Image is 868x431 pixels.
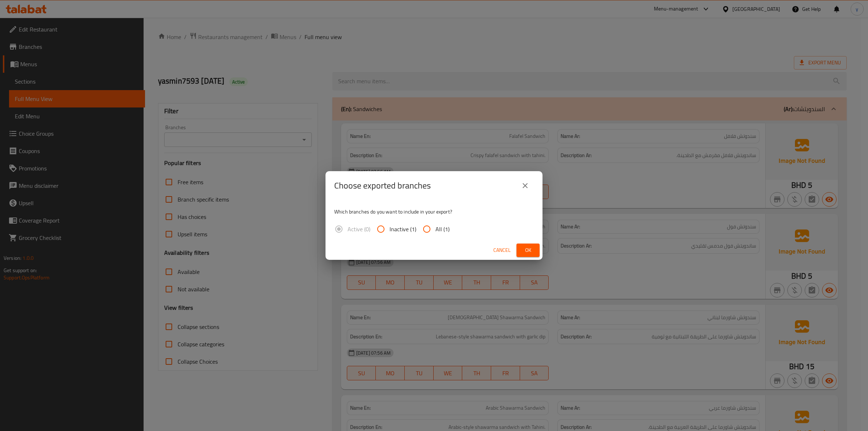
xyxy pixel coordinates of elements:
[435,225,450,233] span: All (1)
[490,244,514,257] button: Cancel
[390,225,416,233] span: Inactive (1)
[493,246,511,255] span: Cancel
[334,180,431,191] h2: Choose exported branches
[334,208,534,215] p: Which branches do you want to include in your export?
[516,244,540,257] button: Ok
[522,246,534,255] span: Ok
[516,177,534,194] button: close
[348,225,370,233] span: Active (0)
